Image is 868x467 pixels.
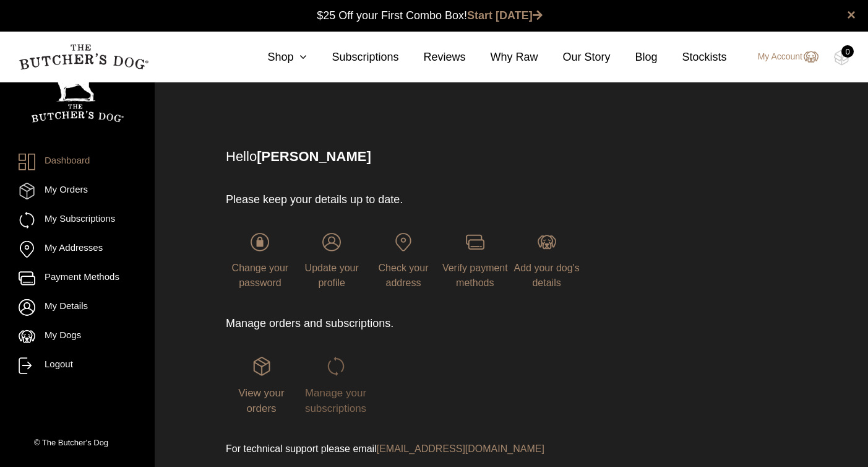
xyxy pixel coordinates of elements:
[300,357,371,414] a: Manage your subscriptions
[466,233,484,251] img: login-TBD_Payments.png
[226,315,581,332] p: Manage orders and subscriptions.
[19,328,136,345] a: My Dogs
[19,183,136,199] a: My Orders
[251,233,269,251] img: login-TBD_Password.png
[834,50,849,66] img: TBD_Cart-Empty.png
[226,357,297,414] a: View your orders
[369,233,438,288] a: Check your address
[467,9,543,22] a: Start [DATE]
[538,233,556,251] img: login-TBD_Dog.png
[746,50,819,64] a: My Account
[512,233,581,288] a: Add your dog's details
[19,241,136,258] a: My Addresses
[398,49,465,66] a: Reviews
[243,49,307,66] a: Shop
[841,45,854,58] div: 0
[658,49,727,66] a: Stockists
[226,233,294,288] a: Change your password
[226,442,581,456] p: For technical support please email
[232,263,289,288] span: Change your password
[322,233,341,251] img: login-TBD_Profile.png
[19,154,136,170] a: Dashboard
[466,49,538,66] a: Why Raw
[252,357,271,375] img: login-TBD_Orders.png
[19,270,136,287] a: Payment Methods
[377,443,544,454] a: [EMAIL_ADDRESS][DOMAIN_NAME]
[379,263,429,288] span: Check your address
[847,7,856,22] a: close
[538,49,611,66] a: Our Story
[305,387,366,415] span: Manage your subscriptions
[19,212,136,229] a: My Subscriptions
[327,357,345,375] img: login-TBD_Subscriptions_Hover.png
[19,299,136,316] a: My Details
[440,233,509,288] a: Verify payment methods
[226,191,581,208] p: Please keep your details up to date.
[31,64,124,123] img: TBD_Portrait_Logo_White.png
[305,263,359,288] span: Update your profile
[238,387,284,415] span: View your orders
[298,233,366,288] a: Update your profile
[611,49,658,66] a: Blog
[442,263,508,288] span: Verify payment methods
[394,233,413,251] img: login-TBD_Address.png
[257,149,371,164] strong: [PERSON_NAME]
[513,263,579,288] span: Add your dog's details
[307,49,398,66] a: Subscriptions
[19,357,136,374] a: Logout
[226,146,781,167] p: Hello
